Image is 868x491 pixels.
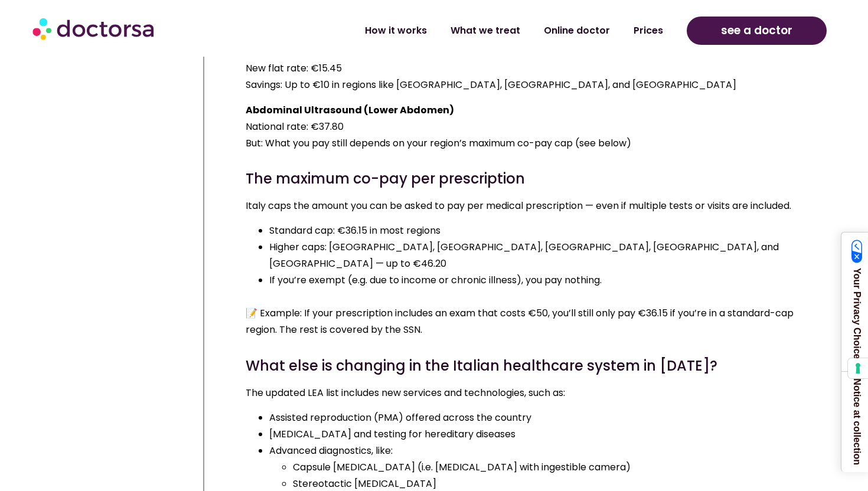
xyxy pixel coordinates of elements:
span: see a doctor [721,21,792,40]
p: New flat rate: €15.45 Savings: Up to €10 in regions like [GEOGRAPHIC_DATA], [GEOGRAPHIC_DATA], an... [246,44,804,93]
li: Standard cap: €36.15 in most regions [269,222,804,239]
strong: Abdominal Ultrasound (Lower Abdomen) [246,103,454,117]
a: Online doctor [532,17,622,44]
a: see a doctor [687,17,827,45]
p: Italy caps the amount you can be asked to pay per medical prescription — even if multiple tests o... [246,198,804,214]
p: National rate: €37.80 But: What you pay still depends on your region’s maximum co-pay cap (see be... [246,102,804,152]
a: Prices [622,17,675,44]
p: 📝 Example: If your prescription includes an exam that costs €50, you’ll still only pay €36.15 if ... [246,289,804,338]
li: Higher caps: [GEOGRAPHIC_DATA], [GEOGRAPHIC_DATA], [GEOGRAPHIC_DATA], [GEOGRAPHIC_DATA], and [GEO... [269,239,804,272]
li: Assisted reproduction (PMA) offered across the country [269,410,804,426]
nav: Menu [230,17,675,44]
button: Your consent preferences for tracking technologies [848,358,868,378]
img: California Consumer Privacy Act (CCPA) Opt-Out Icon [851,240,863,263]
li: Capsule [MEDICAL_DATA] (i.e. [MEDICAL_DATA] with ingestible camera) [293,459,804,476]
a: What we treat [439,17,532,44]
li: [MEDICAL_DATA] and testing for hereditary diseases [269,426,804,443]
li: If you’re exempt (e.g. due to income or chronic illness), you pay nothing. [269,272,804,289]
h4: The maximum co-pay per prescription [246,172,804,186]
a: How it works [353,17,439,44]
p: The updated LEA list includes new services and technologies, such as: [246,385,804,401]
h4: What else is changing in the Italian healthcare system in [DATE]? [246,359,804,373]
